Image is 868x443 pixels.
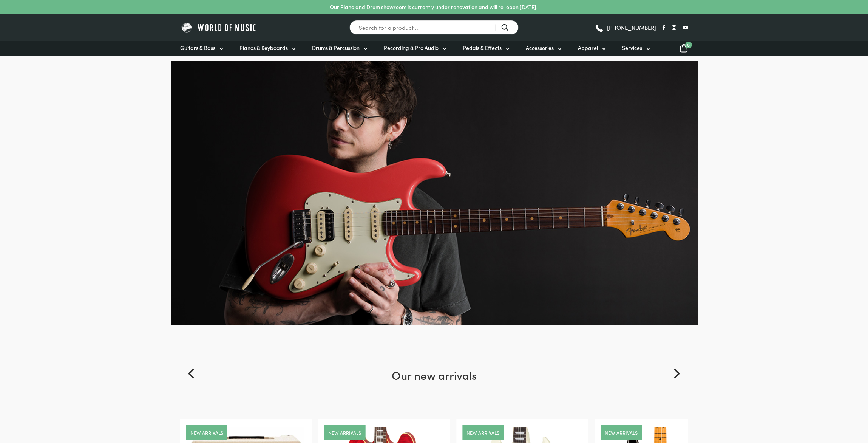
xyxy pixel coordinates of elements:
span: Pianos & Keyboards [239,44,288,52]
input: Search for a product ... [349,20,519,35]
span: Drums & Percussion [312,44,360,52]
span: [PHONE_NUMBER] [607,25,656,30]
span: Services [622,44,642,52]
iframe: Chat with our support team [758,360,868,443]
a: New arrivals [328,430,361,435]
a: New arrivals [190,430,223,435]
button: Next [668,366,684,382]
span: Accessories [526,44,554,52]
a: New arrivals [466,430,499,435]
a: New arrivals [605,430,638,435]
span: Guitars & Bass [180,44,215,52]
h2: Our new arrivals [180,367,688,419]
img: World of Music [180,22,258,33]
span: Apparel [578,44,598,52]
button: Previous [184,366,201,382]
p: Our Piano and Drum showroom is currently under renovation and will re-open [DATE]. [330,3,537,11]
span: Pedals & Effects [463,44,502,52]
span: Recording & Pro Audio [384,44,439,52]
span: 0 [685,42,692,48]
a: [PHONE_NUMBER] [595,22,656,33]
img: Fender-Ultraluxe-Hero [171,61,698,325]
